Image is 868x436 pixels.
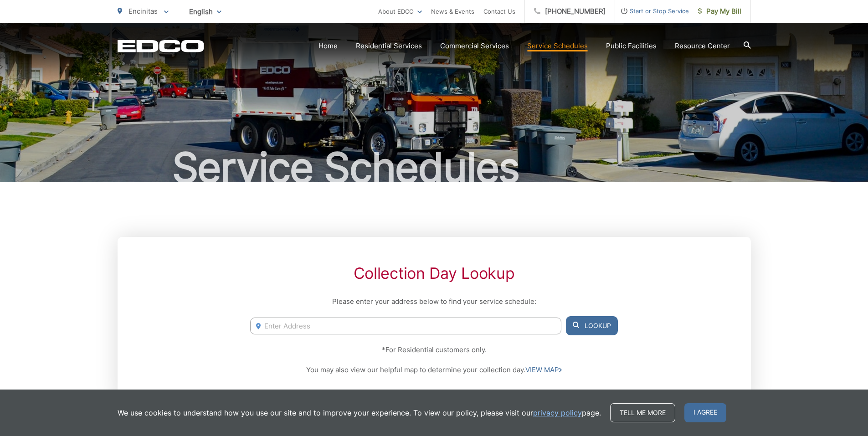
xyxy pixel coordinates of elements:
[610,403,675,422] a: Tell me more
[118,40,204,52] a: EDCD logo. Return to the homepage.
[675,41,730,51] a: Resource Center
[250,364,617,375] p: You may also view our helpful map to determine your collection day.
[566,316,618,335] button: Lookup
[533,407,582,418] a: privacy policy
[128,7,158,15] span: Encinitas
[250,318,561,334] input: Enter Address
[250,344,617,355] p: *For Residential customers only.
[440,41,509,51] a: Commercial Services
[182,4,228,20] span: English
[684,403,726,422] span: I agree
[527,41,588,51] a: Service Schedules
[525,364,562,375] a: VIEW MAP
[431,6,474,17] a: News & Events
[698,6,741,17] span: Pay My Bill
[378,6,422,17] a: About EDCO
[118,407,601,418] p: We use cookies to understand how you use our site and to improve your experience. To view our pol...
[250,264,617,282] h2: Collection Day Lookup
[483,6,515,17] a: Contact Us
[250,296,617,307] p: Please enter your address below to find your service schedule:
[118,145,751,190] h1: Service Schedules
[318,41,338,51] a: Home
[606,41,657,51] a: Public Facilities
[356,41,422,51] a: Residential Services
